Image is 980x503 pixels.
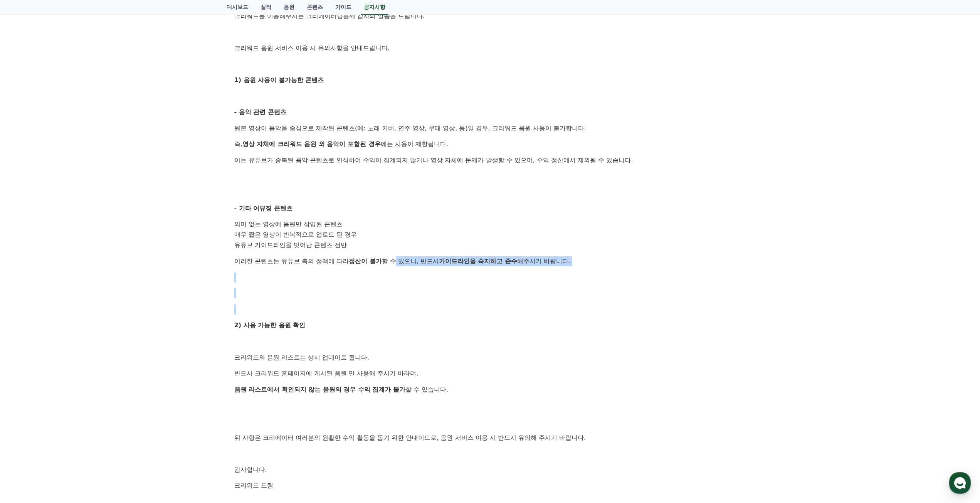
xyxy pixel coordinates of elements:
[234,123,746,133] p: 원본 영상이 음악을 중심으로 제작된 콘텐츠(예: 노래 커버, 연주 영상, 무대 영상, 등)일 경우, 크리워드 음원 사용이 불가합니다.
[234,11,746,21] p: 크리워드를 이용해주시는 크리에이터님들께 감사의 말씀을 드립니다.
[24,256,29,262] span: 홈
[234,368,746,379] p: 반드시 크리워드 홈페이지에 게시된 음원 만 사용해 주시기 바라며,
[234,43,746,53] p: 크리워드 음원 서비스 이용 시 유의사항을 안내드립니다.
[234,155,746,165] p: 이는 유튜브가 중복된 음악 콘텐츠로 인식하여 수익이 집계되지 않거나 영상 자체에 문제가 발생할 수 있으며, 수익 정산에서 제외될 수 있습니다.
[234,465,746,475] p: 감사합니다.
[99,244,148,264] a: 설정
[234,256,746,266] p: 이러한 콘텐츠는 유튜브 측의 정책에 따라 할 수 있으니, 반드시 해주시기 바랍니다.
[234,205,292,212] strong: - 기타 어뷰징 콘텐츠
[234,481,746,491] p: 크리워드 드림
[119,256,128,262] span: 설정
[234,386,406,393] strong: 음원 리스트에서 확인되지 않는 음원의 경우 수익 집계가 불가
[234,240,746,251] li: 유튜브 가이드라인을 벗어난 콘텐츠 전반
[234,230,746,240] li: 매우 짧은 영상이 반복적으로 업로드 된 경우
[234,108,286,116] strong: - 음악 관련 콘텐츠
[51,244,99,264] a: 대화
[234,433,746,443] p: 위 사항은 크리에이터 여러분의 원활한 수익 활동을 돕기 위한 안내이므로, 음원 서비스 이용 시 반드시 유의해 주시기 바랍니다.
[234,139,746,149] p: 즉, 에는 사용이 제한됩니다.
[234,321,306,329] strong: 2) 사용 가능한 음원 확인
[234,353,746,363] p: 크리워드의 음원 리스트는 상시 업데이트 됩니다.
[242,140,381,148] strong: 영상 자체에 크리워드 음원 외 음악이 포함된 경우
[439,257,517,265] strong: 가이드라인을 숙지하고 준수
[234,76,324,84] strong: 1) 음원 사용이 불가능한 콘텐츠
[349,257,382,265] strong: 정산이 불가
[2,244,51,264] a: 홈
[71,256,80,262] span: 대화
[234,219,746,230] li: 의미 없는 영상에 음원만 삽입된 콘텐츠
[234,385,746,395] p: 할 수 있습니다.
